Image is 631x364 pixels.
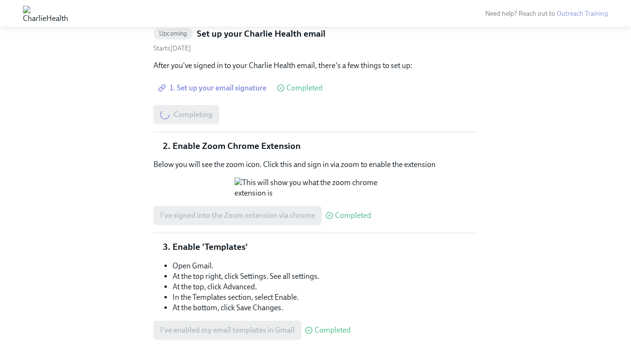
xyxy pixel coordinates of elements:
li: Enable Zoom Chrome Extension [173,140,478,152]
li: In the Templates section, select Enable. [173,292,478,303]
span: 1. Set up your email signature [160,83,266,93]
span: Completed [335,212,371,219]
a: 1. Set up your email signature [153,79,273,98]
a: Outreach Training [557,10,608,18]
img: CharlieHealth [23,6,68,21]
span: Completed [315,326,351,334]
li: At the bottom, click Save Changes. [173,303,478,313]
span: Need help? Reach out to [485,10,608,18]
li: At the top right, click Settings. See all settings. [173,271,478,282]
span: Upcoming [153,30,193,37]
li: At the top, click Advanced. [173,282,478,292]
p: Below you will see the zoom icon. Click this and sign in via zoom to enable the extension [153,159,478,170]
li: Open Gmail. [173,261,478,271]
button: Zoom image [234,177,397,198]
h5: Set up your Charlie Health email [197,28,326,40]
p: After you've signed in to your Charlie Health email, there's a few things to set up: [153,60,478,71]
span: Monday, October 6th 2025, 10:00 am [153,44,191,52]
li: Enable 'Templates' [173,241,478,253]
span: Completed [286,84,323,92]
